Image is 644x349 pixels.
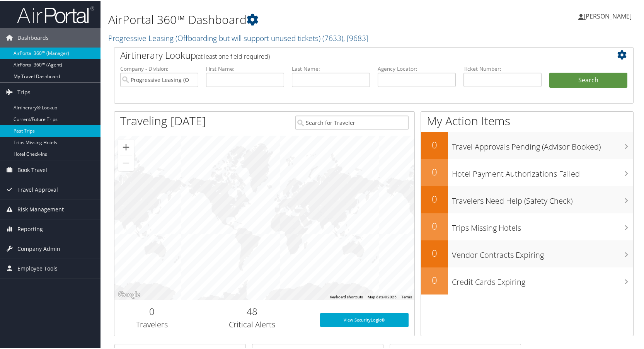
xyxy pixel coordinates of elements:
[17,219,43,238] span: Reporting
[549,72,627,87] button: Search
[452,191,633,206] h3: Travelers Need Help (Safety Check)
[463,64,542,72] label: Ticket Number:
[378,64,456,72] label: Agency Locator:
[421,240,633,267] a: 0Vendor Contracts Expiring
[368,294,397,298] span: Map data ©2025
[120,48,584,61] h2: Airtinerary Lookup
[584,11,632,20] span: [PERSON_NAME]
[120,318,184,329] h3: Travelers
[421,213,633,240] a: 0Trips Missing Hotels
[401,294,412,298] a: Terms (opens in new tab)
[578,4,639,27] a: [PERSON_NAME]
[108,32,368,43] a: Progressive Leasing (Offboarding but will support unused tickets)
[118,155,134,170] button: Zoom out
[421,112,633,128] h1: My Action Items
[322,32,343,43] span: ( 7633 )
[17,179,58,199] span: Travel Approval
[421,273,448,286] h2: 0
[320,312,409,326] a: View SecurityLogic®
[452,245,633,260] h3: Vendor Contracts Expiring
[108,11,462,27] h1: AirPortal 360™ Dashboard
[452,272,633,287] h3: Credit Cards Expiring
[421,267,633,294] a: 0Credit Cards Expiring
[196,51,270,60] span: (at least one field required)
[17,199,64,218] span: Risk Management
[120,112,206,128] h1: Traveling [DATE]
[292,64,370,72] label: Last Name:
[452,164,633,179] h3: Hotel Payment Authorizations Failed
[421,219,448,232] h2: 0
[118,139,134,154] button: Zoom in
[330,294,363,299] button: Keyboard shortcuts
[421,138,448,151] h2: 0
[343,32,368,43] span: , [ 9683 ]
[421,131,633,158] a: 0Travel Approvals Pending (Advisor Booked)
[120,64,198,72] label: Company - Division:
[195,304,308,317] h2: 48
[116,289,142,299] a: Open this area in Google Maps (opens a new window)
[452,218,633,233] h3: Trips Missing Hotels
[17,27,49,47] span: Dashboards
[421,158,633,186] a: 0Hotel Payment Authorizations Failed
[452,137,633,152] h3: Travel Approvals Pending (Advisor Booked)
[17,82,31,101] span: Trips
[17,238,60,258] span: Company Admin
[421,192,448,205] h2: 0
[195,318,308,329] h3: Critical Alerts
[116,289,142,299] img: Google
[421,186,633,213] a: 0Travelers Need Help (Safety Check)
[17,5,94,23] img: airportal-logo.png
[421,246,448,259] h2: 0
[120,304,184,317] h2: 0
[295,115,409,129] input: Search for Traveler
[206,64,284,72] label: First Name:
[421,165,448,178] h2: 0
[17,160,47,179] span: Book Travel
[17,258,58,277] span: Employee Tools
